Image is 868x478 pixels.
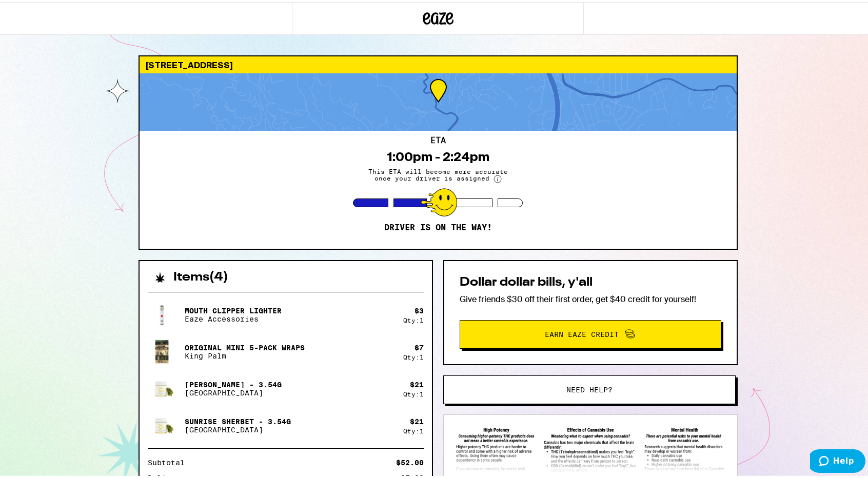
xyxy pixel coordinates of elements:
[148,457,192,464] div: Subtotal
[185,415,291,424] p: Sunrise Sherbet - 3.54g
[403,389,424,395] div: Qty: 1
[140,54,737,71] div: [STREET_ADDRESS]
[148,298,176,327] img: Eaze Accessories - Mouth Clipper Lighter
[403,315,424,322] div: Qty: 1
[460,292,721,303] p: Give friends $30 off their first order, get $40 credit for yourself!
[403,352,424,358] div: Qty: 1
[545,329,619,336] span: Earn Eaze Credit
[185,342,305,350] p: Original Mini 5-Pack Wraps
[415,305,424,313] div: $ 3
[460,318,721,347] button: Earn Eaze Credit
[384,221,492,231] p: Driver is on the way!
[460,274,721,287] h2: Dollar dollar bills, y'all
[185,424,291,432] p: [GEOGRAPHIC_DATA]
[148,372,176,401] img: Stone Road - Lemon Jack - 3.54g
[810,447,865,473] iframe: Opens a widget where you can find more information
[185,305,282,313] p: Mouth Clipper Lighter
[185,387,282,395] p: [GEOGRAPHIC_DATA]
[396,457,424,464] div: $52.00
[415,342,424,350] div: $ 7
[410,415,424,424] div: $ 21
[185,350,305,358] p: King Palm
[403,426,424,432] div: Qty: 1
[430,134,446,143] h2: ETA
[173,269,228,282] h2: Items ( 4 )
[148,335,176,364] img: King Palm - Original Mini 5-Pack Wraps
[454,423,727,471] img: SB 540 Brochure preview
[443,373,736,402] button: Need help?
[410,379,424,387] div: $ 21
[185,379,282,387] p: [PERSON_NAME] - 3.54g
[361,166,515,181] span: This ETA will become more accurate once your driver is assigned
[566,384,613,391] span: Need help?
[387,148,489,162] div: 1:00pm - 2:24pm
[148,409,176,438] img: Stone Road - Sunrise Sherbet - 3.54g
[185,313,282,321] p: Eaze Accessories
